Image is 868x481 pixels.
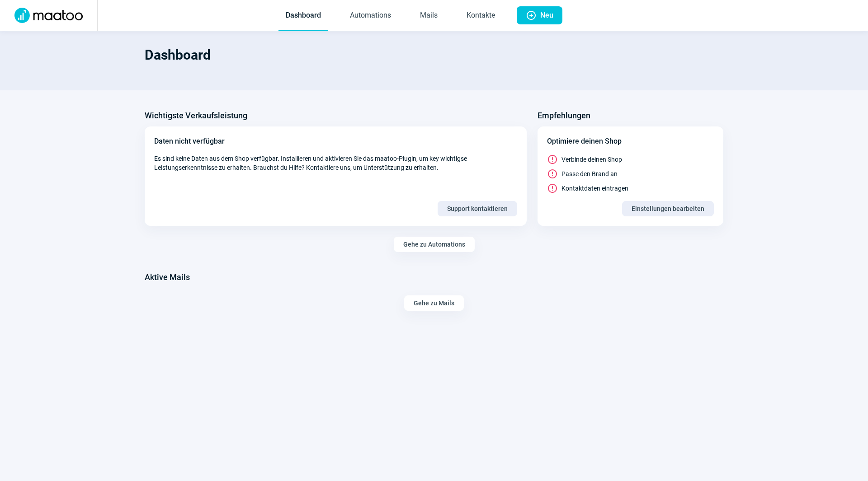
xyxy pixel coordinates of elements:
[447,201,508,216] span: Support kontaktieren
[622,201,714,216] button: Einstellungen bearbeiten
[394,237,475,252] button: Gehe zu Automations
[517,6,562,24] button: Neu
[403,237,465,252] span: Gehe zu Automations
[154,154,517,172] span: Es sind keine Daten aus dem Shop verfügbar. Installieren und aktivieren Sie das maatoo-Plugin, um...
[540,6,553,24] span: Neu
[145,108,247,123] h3: Wichtigste Verkaufsleistung
[414,296,454,310] span: Gehe zu Mails
[9,8,88,23] img: Logo
[438,201,517,216] button: Support kontaktieren
[632,201,704,216] span: Einstellungen bearbeiten
[413,1,445,31] a: Mails
[459,1,502,31] a: Kontakte
[561,169,618,178] span: Passe den Brand an
[154,136,517,147] div: Daten nicht verfügbar
[547,136,714,147] div: Optimiere deinen Shop
[561,184,628,193] span: Kontaktdaten eintragen
[145,270,190,285] h3: Aktive Mails
[538,108,590,123] h3: Empfehlungen
[343,1,398,31] a: Automations
[278,1,328,31] a: Dashboard
[404,295,464,311] button: Gehe zu Mails
[145,40,723,70] h1: Dashboard
[561,155,622,164] span: Verbinde deinen Shop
